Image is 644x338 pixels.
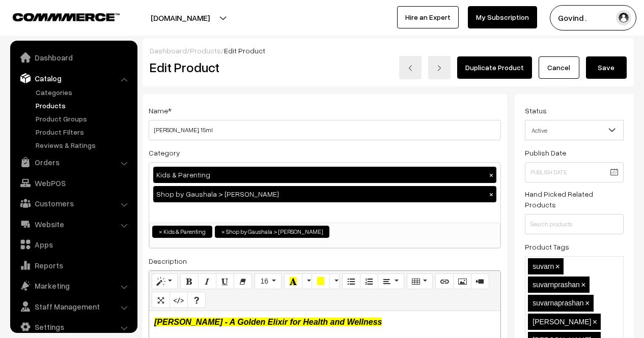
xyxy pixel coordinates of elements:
a: Orders [13,153,134,171]
button: Link (CTRL+K) [435,273,454,290]
img: COMMMERCE [13,13,120,21]
button: More Color [302,273,312,290]
a: Apps [13,235,134,254]
div: Kids & Parenting [153,167,496,183]
span: × [221,227,225,236]
label: Name [149,105,172,116]
a: Product Groups [33,113,134,124]
button: Full Screen [152,292,170,308]
label: Product Tags [525,241,569,252]
button: Underline (CTRL+U) [216,273,234,290]
a: Catalog [13,69,134,87]
a: Marketing [13,276,134,295]
button: Code View [170,292,188,308]
a: COMMMERCE [13,10,102,22]
a: Cancel [539,56,579,79]
button: × [487,170,496,179]
span: × [593,318,597,326]
div: Shop by Gaushala > [PERSON_NAME] [153,186,496,202]
input: Name [149,120,501,140]
img: left-arrow.png [407,65,413,71]
button: Govind . [550,5,636,30]
div: / / [150,45,627,56]
a: Products [190,46,221,55]
span: suvarn [533,262,554,270]
span: Edit Product [224,46,265,55]
a: Settings [13,318,134,336]
img: right-arrow.png [436,65,442,71]
a: Hire an Expert [397,6,459,28]
button: More Color [329,273,340,290]
a: WebPOS [13,174,134,192]
button: Ordered list (CTRL+SHIFT+NUM8) [360,273,378,290]
button: Style [152,273,178,290]
button: Paragraph [378,273,404,290]
button: Remove Font Style (CTRL+\) [234,273,252,290]
a: Product Filters [33,127,134,137]
label: Publish Date [525,147,566,158]
input: Publish Date [525,162,624,182]
a: Products [33,100,134,111]
button: Picture [453,273,471,290]
li: Kids & Parenting [152,226,212,238]
button: [DOMAIN_NAME] [115,5,245,30]
span: × [555,262,560,271]
h2: Edit Product [150,59,340,75]
button: Italic (CTRL+I) [198,273,216,290]
button: Recent Color [284,273,302,290]
span: 16 [260,277,268,285]
span: × [585,299,590,308]
a: Website [13,215,134,233]
span: Active [525,121,623,139]
button: Bold (CTRL+B) [180,273,199,290]
label: Hand Picked Related Products [525,189,624,210]
span: suvarnaprashan [533,299,583,307]
span: × [581,281,585,289]
button: Save [586,56,627,79]
label: Description [149,256,187,266]
button: Help [187,292,206,308]
label: Status [525,105,547,116]
a: My Subscription [468,6,537,28]
button: Background Color [312,273,330,290]
li: Shop by Gaushala > Sanskruti Arya Gurukulam [215,226,329,238]
button: Unordered list (CTRL+SHIFT+NUM7) [342,273,360,290]
a: Duplicate Product [457,56,532,79]
span: suvarnprashan [533,281,580,289]
a: Reports [13,256,134,274]
button: × [487,190,496,199]
i: [PERSON_NAME] - A Golden Elixir for Health and Wellness [154,318,382,326]
span: × [159,227,162,236]
a: Dashboard [150,46,187,55]
button: Table [407,273,433,290]
button: Video [471,273,489,290]
a: Customers [13,194,134,212]
a: Staff Management [13,297,134,316]
a: Reviews & Ratings [33,140,134,150]
span: Active [525,120,624,140]
input: Search products [525,214,624,234]
button: Font Size [255,273,282,290]
img: user [616,10,631,25]
a: Dashboard [13,48,134,67]
span: [PERSON_NAME] [533,318,591,326]
a: Categories [33,87,134,98]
